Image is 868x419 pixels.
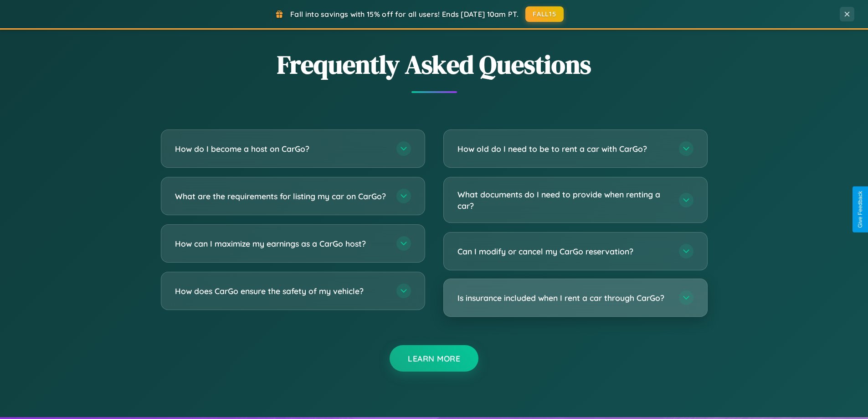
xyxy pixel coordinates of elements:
button: Learn More [390,345,478,372]
h3: What documents do I need to provide when renting a car? [457,189,670,211]
span: Fall into savings with 15% off for all users! Ends [DATE] 10am PT. [290,10,519,19]
h3: How do I become a host on CarGo? [175,143,387,155]
h3: How old do I need to be to rent a car with CarGo? [457,143,670,155]
button: FALL15 [525,6,564,22]
h2: Frequently Asked Questions [161,47,708,82]
h3: How can I maximize my earnings as a CarGo host? [175,238,387,249]
h3: Can I modify or cancel my CarGo reservation? [457,246,670,257]
h3: How does CarGo ensure the safety of my vehicle? [175,285,387,297]
h3: Is insurance included when I rent a car through CarGo? [457,292,670,304]
h3: What are the requirements for listing my car on CarGo? [175,191,387,202]
div: Give Feedback [857,191,863,228]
